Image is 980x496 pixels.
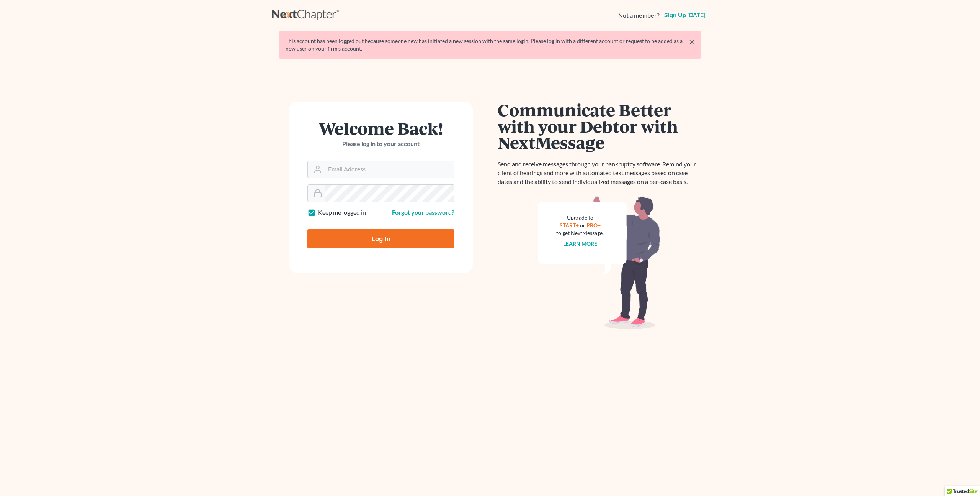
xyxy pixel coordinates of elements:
strong: Not a member? [618,11,660,20]
div: Upgrade to [556,214,604,222]
div: This account has been logged out because someone new has initiated a new session with the same lo... [286,37,694,53]
a: Forgot your password? [392,209,454,216]
label: Keep me logged in [318,208,366,217]
a: × [689,37,694,46]
h1: Welcome Back! [307,120,454,136]
a: PRO+ [586,222,601,228]
p: Send and receive messages through your bankruptcy software. Remind your client of hearings and mo... [498,160,701,186]
img: nextmessage_bg-59042aed3d76b12b5cd301f8e5b87938c9018125f34e5fa2b7a6b67550977c72.svg [538,195,660,330]
a: Learn more [563,240,597,247]
a: START+ [560,222,579,228]
a: Sign up [DATE]! [663,12,708,18]
input: Log In [307,229,454,248]
div: to get NextMessage. [556,229,604,237]
input: Email Address [325,161,454,178]
span: or [580,222,585,228]
p: Please log in to your account [307,140,454,148]
h1: Communicate Better with your Debtor with NextMessage [498,102,701,151]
